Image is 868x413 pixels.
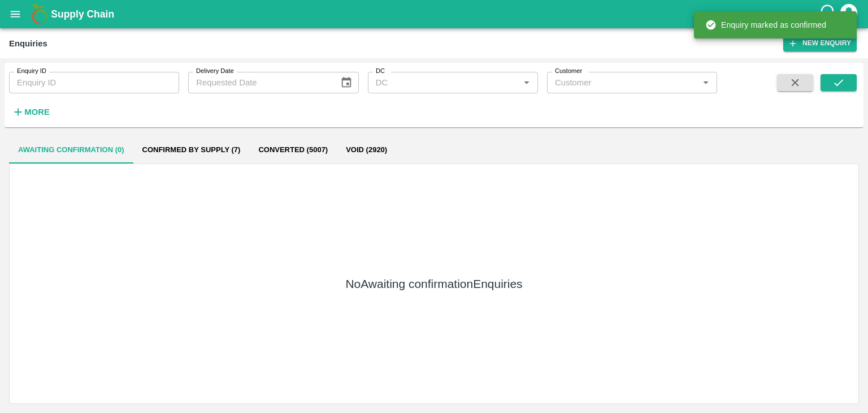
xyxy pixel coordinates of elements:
[51,8,114,20] b: Supply Chain
[188,72,331,93] input: Requested Date
[9,102,53,122] button: More
[2,1,28,27] button: open drawer
[345,276,522,292] h5: No Awaiting confirmation Enquiries
[376,67,385,76] label: DC
[555,67,582,76] label: Customer
[519,75,534,90] button: Open
[371,75,516,90] input: DC
[28,3,51,25] img: logo
[249,136,337,164] button: Converted (5007)
[51,6,819,22] a: Supply Chain
[550,75,695,90] input: Customer
[337,136,396,164] button: Void (2920)
[196,67,234,76] label: Delivery Date
[17,67,46,76] label: Enquiry ID
[24,107,50,117] strong: More
[336,72,357,93] button: Choose date
[783,35,857,51] button: New Enquiry
[819,4,839,24] div: customer-support
[705,15,826,35] div: Enquiry marked as confirmed
[133,136,250,164] button: Confirmed by supply (7)
[9,72,179,93] input: Enquiry ID
[9,136,133,164] button: Awaiting confirmation (0)
[9,36,47,51] div: Enquiries
[698,75,713,90] button: Open
[839,2,859,26] div: account of current user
